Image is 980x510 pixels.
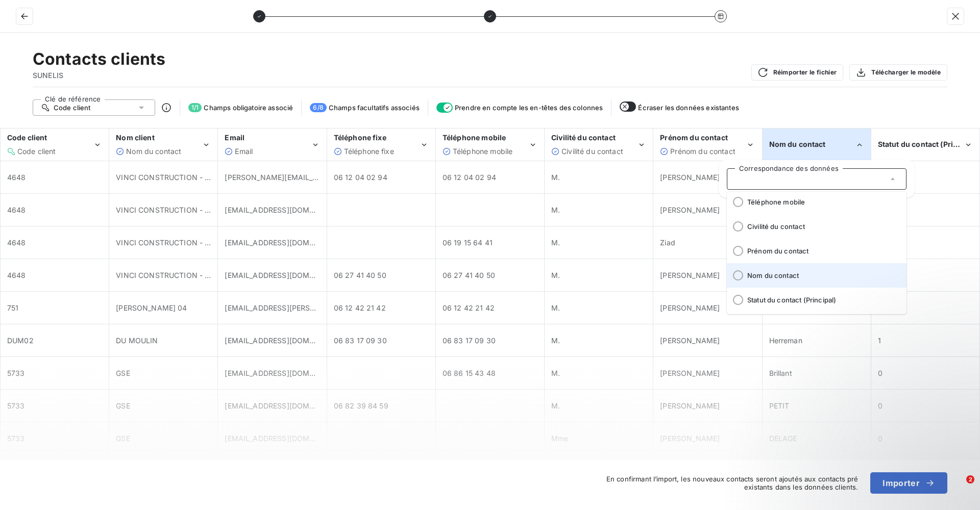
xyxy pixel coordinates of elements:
span: Téléphone mobile [453,147,512,156]
span: [PERSON_NAME] [660,434,720,443]
span: 06 12 04 02 94 [443,173,496,182]
span: M. [551,401,560,410]
span: 5733 [7,401,25,410]
span: 4648 [7,206,26,214]
span: 4648 [7,271,26,279]
span: Nom du contact [769,140,826,148]
span: 06 27 41 40 50 [334,271,386,279]
span: 5733 [7,369,25,377]
th: Téléphone mobile [435,129,544,161]
span: 06 19 15 64 41 [443,238,493,247]
span: [EMAIL_ADDRESS][DOMAIN_NAME] [225,271,350,279]
span: Écraser les données existantes [638,104,739,112]
span: Prendre en compte les en-têtes des colonnes [455,104,603,112]
span: [PERSON_NAME] [660,401,720,410]
span: M. [551,303,560,312]
span: [PERSON_NAME] [660,271,720,279]
span: 06 82 39 84 59 [334,401,388,410]
span: 06 27 41 40 50 [443,271,495,279]
span: 4648 [7,173,26,182]
span: Téléphone fixe [334,133,386,142]
span: 5733 [7,434,25,443]
span: Email [235,147,253,156]
span: 0 [878,401,883,410]
span: Ziad [660,238,675,247]
span: 06 12 42 21 42 [334,303,386,312]
span: Civilité du contact [551,133,616,142]
span: VINCI CONSTRUCTION - SICRA [116,206,227,214]
span: [EMAIL_ADDRESS][DOMAIN_NAME] [225,206,350,214]
span: Prénom du contact [747,247,898,255]
span: 06 83 17 09 30 [334,336,387,345]
span: Email [225,133,244,142]
span: 1 / 1 [188,103,202,112]
span: 4648 [7,238,26,247]
span: 751 [7,303,18,312]
span: Brillant [769,369,792,377]
span: Nom du contact [126,147,181,156]
th: Prénom du contact [653,129,762,161]
span: VINCI CONSTRUCTION - SICRA [116,173,227,182]
button: Importer [870,472,947,494]
span: Code client [17,147,56,156]
span: Téléphone mobile [747,198,898,206]
span: Champs obligatoire associé [204,104,293,112]
th: Nom client [109,129,218,161]
span: M. [551,369,560,377]
span: [PERSON_NAME] [660,206,720,214]
span: [EMAIL_ADDRESS][DOMAIN_NAME] [225,434,350,443]
span: [PERSON_NAME][EMAIL_ADDRESS][DOMAIN_NAME] [225,173,409,182]
button: Télécharger le modèle [849,64,947,81]
span: 1 [878,336,881,345]
span: M. [551,336,560,345]
span: En confirmant l’import, les nouveaux contacts seront ajoutés aux contacts pré existants dans les ... [577,475,858,491]
span: [PERSON_NAME] [660,336,720,345]
span: Code client [7,133,47,142]
span: 06 83 17 09 30 [443,336,496,345]
span: GSE [116,434,130,443]
span: M. [551,173,560,182]
span: M. [551,238,560,247]
span: [PERSON_NAME] 04 [116,303,187,312]
span: Civilité du contact [747,222,898,231]
span: Prénom du contact [670,147,736,156]
span: VINCI CONSTRUCTION - SICRA [116,271,227,279]
th: Code client [1,129,109,161]
span: DU MOULIN [116,336,158,345]
span: Statut du contact (Principal) [878,140,977,148]
span: Mme [551,434,568,443]
th: Téléphone fixe [327,129,435,161]
span: PETIT [769,401,790,410]
span: DELAGE [769,434,797,443]
th: Email [218,129,327,161]
span: Téléphone mobile [443,133,506,142]
span: [EMAIL_ADDRESS][DOMAIN_NAME] [225,369,350,377]
span: Nom client [116,133,155,142]
th: Civilité du contact [545,129,653,161]
span: Herreman [769,336,802,345]
span: Téléphone fixe [344,147,394,156]
span: [EMAIL_ADDRESS][PERSON_NAME][DOMAIN_NAME] [225,303,409,312]
span: Prénom du contact [660,133,728,142]
iframe: Intercom live chat [945,475,970,500]
span: Statut du contact (Principal) [747,296,898,304]
th: Nom du contact [762,129,871,161]
span: 06 86 15 43 48 [443,369,496,377]
span: 6 / 8 [310,103,326,112]
span: SUNELIS [33,70,165,81]
iframe: Intercom notifications message [776,411,980,482]
span: Civilité du contact [561,147,623,156]
span: [EMAIL_ADDRESS][DOMAIN_NAME] [225,401,350,410]
span: [PERSON_NAME] [660,369,720,377]
span: DUM02 [7,336,34,345]
h2: Contacts clients [33,49,165,69]
span: GSE [116,401,130,410]
span: Nom du contact [747,271,898,279]
span: [PERSON_NAME] [660,173,720,182]
span: VINCI CONSTRUCTION - SICRA [116,238,227,247]
span: 0 [878,369,883,377]
span: M. [551,206,560,214]
span: [PERSON_NAME] [660,303,720,312]
span: [EMAIL_ADDRESS][DOMAIN_NAME] [225,336,350,345]
span: 06 12 42 21 42 [443,303,495,312]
